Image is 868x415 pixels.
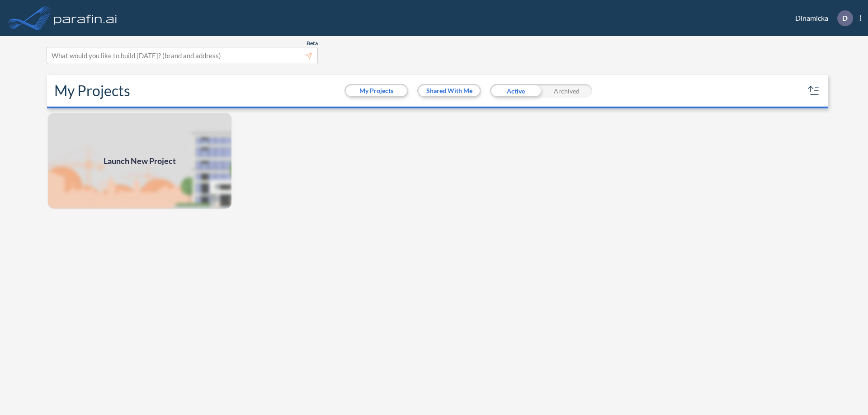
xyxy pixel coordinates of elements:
[346,85,407,96] button: My Projects
[104,155,176,167] span: Launch New Project
[47,112,232,210] a: Launch New Project
[52,9,119,27] img: logo
[419,85,480,96] button: Shared With Me
[47,112,232,210] img: add
[490,84,541,98] div: Active
[842,14,848,22] p: D
[54,82,130,99] h2: My Projects
[541,84,592,98] div: Archived
[807,84,821,98] button: sort
[782,10,861,26] div: Dinamicka
[307,40,318,47] span: Beta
